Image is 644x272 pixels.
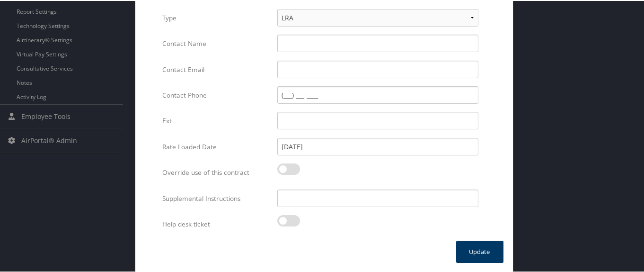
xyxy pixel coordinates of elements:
[162,163,270,181] label: Override use of this contract
[277,85,478,103] input: (___) ___-____
[162,214,270,232] label: Help desk ticket
[162,8,270,26] label: Type
[162,85,270,103] label: Contact Phone
[162,34,270,52] label: Contact Name
[162,60,270,78] label: Contact Email
[456,240,503,262] button: Update
[162,111,270,129] label: Ext
[162,189,270,207] label: Supplemental Instructions
[162,137,270,155] label: Rate Loaded Date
